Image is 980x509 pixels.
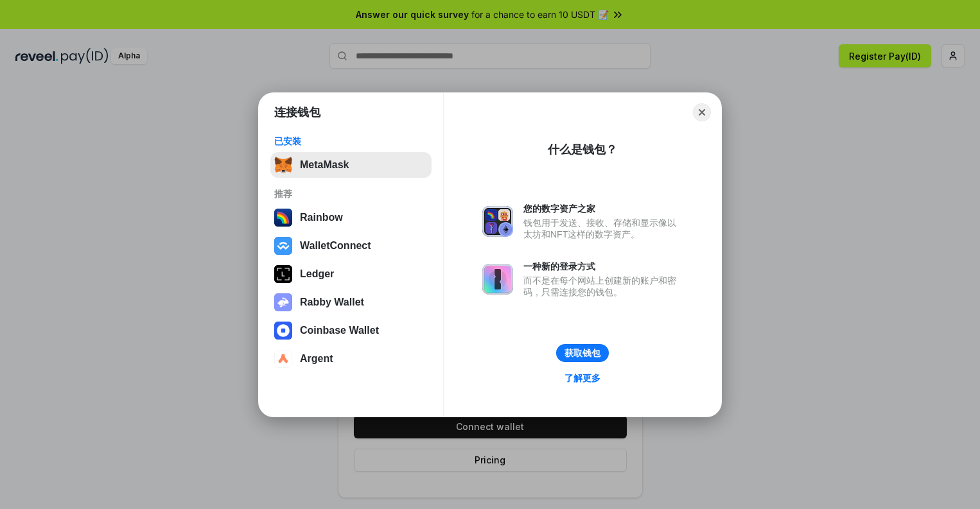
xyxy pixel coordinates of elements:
div: 获取钱包 [564,347,600,359]
button: Coinbase Wallet [270,318,432,343]
div: 一种新的登录方式 [523,261,683,272]
button: Ledger [270,261,432,287]
div: 而不是在每个网站上创建新的账户和密码，只需连接您的钱包。 [523,275,683,298]
img: svg+xml,%3Csvg%20width%3D%22120%22%20height%3D%22120%22%20viewBox%3D%220%200%20120%20120%22%20fil... [274,209,292,227]
img: svg+xml,%3Csvg%20xmlns%3D%22http%3A%2F%2Fwww.w3.org%2F2000%2Fsvg%22%20width%3D%2228%22%20height%3... [274,265,292,283]
img: svg+xml,%3Csvg%20width%3D%2228%22%20height%3D%2228%22%20viewBox%3D%220%200%2028%2028%22%20fill%3D... [274,237,292,255]
div: MetaMask [300,159,349,171]
img: svg+xml,%3Csvg%20xmlns%3D%22http%3A%2F%2Fwww.w3.org%2F2000%2Fsvg%22%20fill%3D%22none%22%20viewBox... [274,293,292,311]
img: svg+xml,%3Csvg%20width%3D%2228%22%20height%3D%2228%22%20viewBox%3D%220%200%2028%2028%22%20fill%3D... [274,322,292,340]
button: Close [693,103,711,121]
div: Coinbase Wallet [300,325,379,336]
div: 推荐 [274,188,428,200]
div: 钱包用于发送、接收、存储和显示像以太坊和NFT这样的数字资产。 [523,217,683,240]
a: 了解更多 [557,370,608,386]
button: Rabby Wallet [270,289,432,315]
div: 您的数字资产之家 [523,203,683,214]
button: Rainbow [270,205,432,230]
div: 了解更多 [564,372,600,384]
div: Argent [300,353,333,365]
button: Argent [270,346,432,372]
img: svg+xml,%3Csvg%20width%3D%2228%22%20height%3D%2228%22%20viewBox%3D%220%200%2028%2028%22%20fill%3D... [274,350,292,368]
h1: 连接钱包 [274,105,320,120]
div: 什么是钱包？ [548,142,617,157]
img: svg+xml,%3Csvg%20fill%3D%22none%22%20height%3D%2233%22%20viewBox%3D%220%200%2035%2033%22%20width%... [274,156,292,174]
div: WalletConnect [300,240,371,252]
div: Rabby Wallet [300,297,364,308]
div: Rainbow [300,212,343,223]
div: Ledger [300,268,334,280]
div: 已安装 [274,135,428,147]
img: svg+xml,%3Csvg%20xmlns%3D%22http%3A%2F%2Fwww.w3.org%2F2000%2Fsvg%22%20fill%3D%22none%22%20viewBox... [482,264,513,295]
button: 获取钱包 [556,344,609,362]
button: WalletConnect [270,233,432,259]
button: MetaMask [270,152,432,178]
img: svg+xml,%3Csvg%20xmlns%3D%22http%3A%2F%2Fwww.w3.org%2F2000%2Fsvg%22%20fill%3D%22none%22%20viewBox... [482,206,513,237]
